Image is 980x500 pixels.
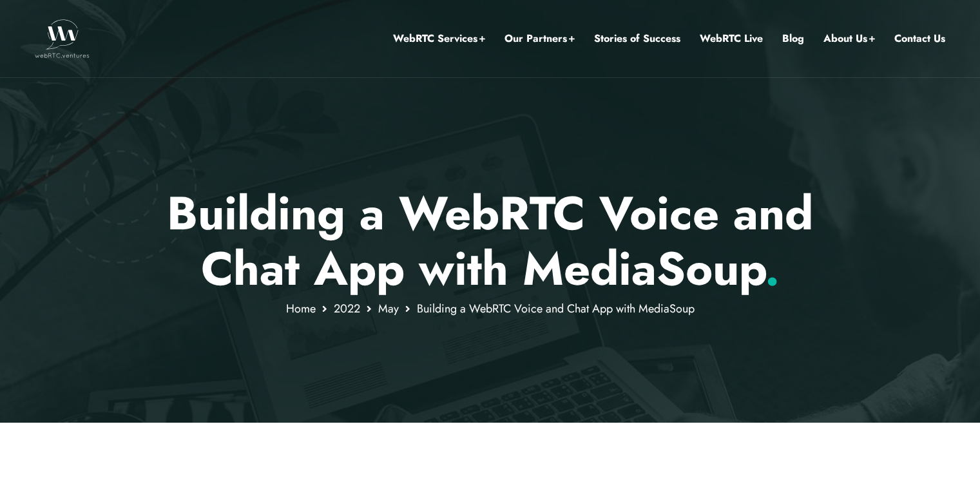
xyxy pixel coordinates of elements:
[334,300,360,317] a: 2022
[594,30,680,47] a: Stories of Success
[286,300,316,317] a: Home
[700,30,763,47] a: WebRTC Live
[393,30,485,47] a: WebRTC Services
[823,30,875,47] a: About Us
[113,186,867,297] p: Building a WebRTC Voice and Chat App with MediaSoup
[417,300,695,317] span: Building a WebRTC Voice and Chat App with MediaSoup
[782,30,804,47] a: Blog
[378,300,399,317] a: May
[35,19,90,58] img: WebRTC.ventures
[504,30,575,47] a: Our Partners
[894,30,945,47] a: Contact Us
[765,235,780,302] span: .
